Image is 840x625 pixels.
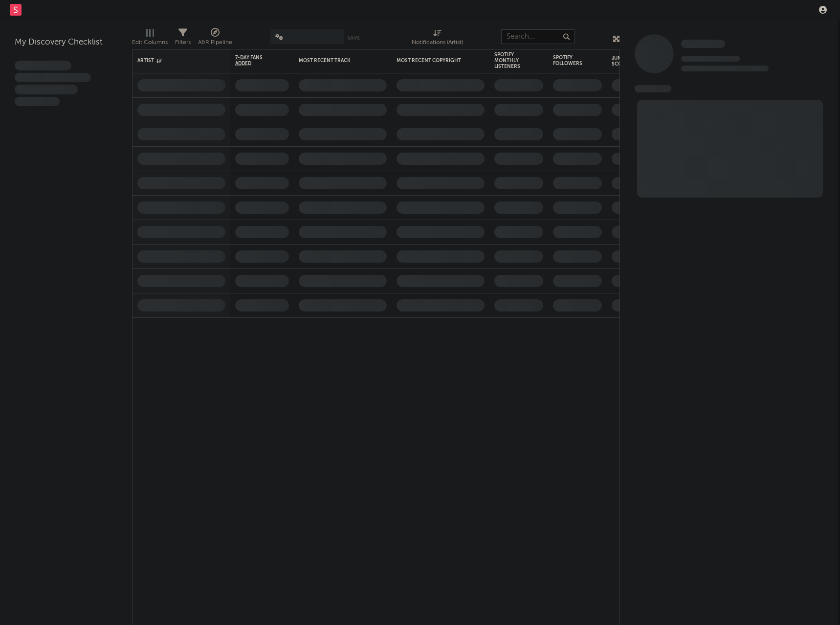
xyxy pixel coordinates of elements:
[15,73,91,83] span: Integer aliquet in purus et
[299,58,372,64] div: Most Recent Track
[198,24,232,53] div: A&R Pipeline
[15,37,117,48] div: My Discovery Checklist
[681,39,725,49] a: Some Artist
[681,40,725,48] span: Some Artist
[235,55,274,67] span: 7-Day Fans Added
[397,58,470,64] div: Most Recent Copyright
[635,85,671,92] span: News Feed
[412,24,463,53] div: Notifications (Artist)
[198,37,232,48] div: A&R Pipeline
[501,29,575,44] input: Search...
[15,97,60,107] span: Aliquam viverra
[132,24,168,53] div: Edit Columns
[553,55,587,67] div: Spotify Followers
[137,58,211,64] div: Artist
[132,37,168,48] div: Edit Columns
[494,52,529,69] div: Spotify Monthly Listeners
[175,24,191,53] div: Filters
[347,35,360,41] button: Save
[412,37,463,48] div: Notifications (Artist)
[681,56,740,62] span: Tracking Since: [DATE]
[612,55,636,67] div: Jump Score
[175,37,191,48] div: Filters
[681,66,769,71] span: 0 fans last week
[15,85,78,94] span: Praesent ac interdum
[15,61,71,70] span: Lorem ipsum dolor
